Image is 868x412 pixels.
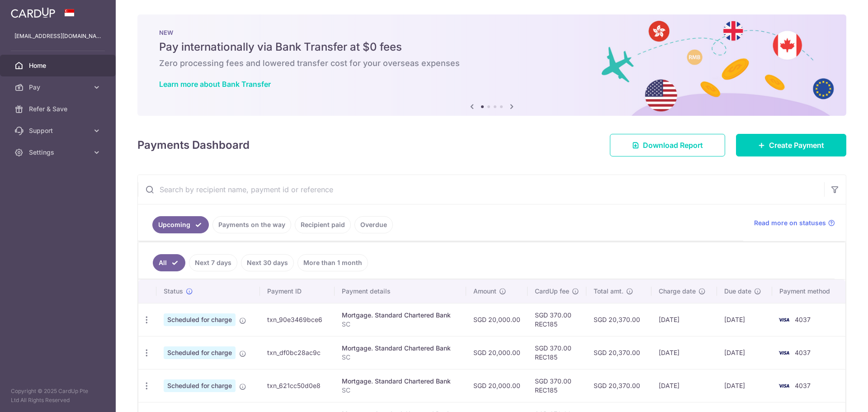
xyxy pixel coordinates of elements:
[189,254,237,271] a: Next 7 days
[651,303,717,336] td: [DATE]
[342,311,459,320] div: Mortgage. Standard Chartered Bank
[159,40,825,54] h5: Pay internationally via Bank Transfer at $0 fees
[643,140,703,151] span: Download Report
[137,14,846,116] img: Bank transfer banner
[775,314,793,325] img: Bank Card
[586,303,651,336] td: SGD 20,370.00
[14,32,101,41] p: [EMAIL_ADDRESS][DOMAIN_NAME]
[153,254,185,271] a: All
[795,316,811,323] span: 4037
[586,369,651,402] td: SGD 20,370.00
[586,336,651,369] td: SGD 20,370.00
[342,377,459,386] div: Mortgage. Standard Chartered Bank
[295,216,351,233] a: Recipient paid
[466,369,528,402] td: SGD 20,000.00
[342,344,459,353] div: Mortgage. Standard Chartered Bank
[610,134,725,156] a: Download Report
[528,303,586,336] td: SGD 370.00 REC185
[159,58,825,69] h6: Zero processing fees and lowered transfer cost for your overseas expenses
[137,137,250,153] h4: Payments Dashboard
[159,29,825,36] p: NEW
[342,320,459,329] p: SC
[29,61,89,70] span: Home
[297,254,368,271] a: More than 1 month
[354,216,393,233] a: Overdue
[754,218,826,227] span: Read more on statuses
[11,7,55,18] img: CardUp
[152,216,209,233] a: Upcoming
[528,369,586,402] td: SGD 370.00 REC185
[212,216,291,233] a: Payments on the way
[260,336,334,369] td: txn_df0bc28ac9c
[594,287,623,296] span: Total amt.
[466,336,528,369] td: SGD 20,000.00
[724,287,751,296] span: Due date
[342,353,459,362] p: SC
[754,218,835,227] a: Read more on statuses
[528,336,586,369] td: SGD 370.00 REC185
[795,382,811,389] span: 4037
[164,379,236,392] span: Scheduled for charge
[138,175,824,204] input: Search by recipient name, payment id or reference
[164,313,236,326] span: Scheduled for charge
[473,287,496,296] span: Amount
[260,279,334,303] th: Payment ID
[241,254,294,271] a: Next 30 days
[164,287,183,296] span: Status
[164,346,236,359] span: Scheduled for charge
[342,386,459,395] p: SC
[769,140,824,151] span: Create Payment
[736,134,846,156] a: Create Payment
[466,303,528,336] td: SGD 20,000.00
[260,369,334,402] td: txn_621cc50d0e8
[159,80,271,89] a: Learn more about Bank Transfer
[651,336,717,369] td: [DATE]
[260,303,334,336] td: txn_90e3469bce6
[775,380,793,391] img: Bank Card
[29,126,89,135] span: Support
[795,349,811,356] span: 4037
[659,287,696,296] span: Charge date
[29,148,89,157] span: Settings
[29,83,89,92] span: Pay
[775,347,793,358] img: Bank Card
[772,279,845,303] th: Payment method
[717,369,772,402] td: [DATE]
[651,369,717,402] td: [DATE]
[717,303,772,336] td: [DATE]
[717,336,772,369] td: [DATE]
[535,287,569,296] span: CardUp fee
[29,104,89,114] span: Refer & Save
[335,279,466,303] th: Payment details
